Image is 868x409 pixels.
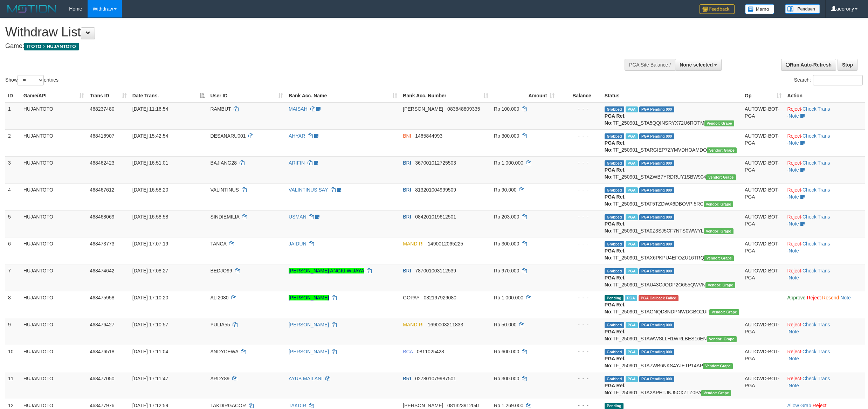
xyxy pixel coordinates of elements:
[787,241,801,247] a: Reject
[132,106,168,112] span: [DATE] 11:16:54
[605,295,624,301] span: Pending
[784,237,865,264] td: · ·
[90,160,114,166] span: 468462423
[602,318,742,345] td: TF_250901_STAWWSLLH1WRLBES16EN
[787,133,801,139] a: Reject
[400,89,491,102] th: Bank Acc. Number: activate to sort column ascending
[90,376,114,381] span: 468477050
[5,183,21,210] td: 4
[742,264,784,291] td: AUTOWD-BOT-PGA
[742,183,784,210] td: AUTOWD-BOT-PGA
[784,264,865,291] td: · ·
[802,214,830,220] a: Check Trans
[403,133,411,139] span: BNI
[132,349,168,354] span: [DATE] 17:11:04
[560,294,599,301] div: - - -
[605,187,624,193] span: Grabbed
[5,291,21,318] td: 8
[428,322,463,327] span: Copy 1690003211833 to clipboard
[784,291,865,318] td: · · ·
[90,187,114,193] span: 468467612
[21,183,87,210] td: HUJANTOTO
[700,4,735,14] img: Feedback.jpg
[5,4,58,14] img: MOTION_logo.png
[18,75,44,85] select: Showentries
[21,129,87,156] td: HUJANTOTO
[605,376,624,382] span: Grabbed
[21,372,87,399] td: HUJANTOTO
[132,133,168,139] span: [DATE] 15:42:54
[21,89,87,102] th: Game/API: activate to sort column ascending
[132,160,168,166] span: [DATE] 16:51:01
[423,295,456,300] span: Copy 082197929080 to clipboard
[289,160,305,166] a: ARIFIN
[132,403,168,408] span: [DATE] 17:12:59
[639,322,674,328] span: PGA Pending
[605,221,626,234] b: PGA Ref. No:
[639,268,674,274] span: PGA Pending
[605,356,626,368] b: PGA Ref. No:
[560,213,599,220] div: - - -
[415,214,456,220] span: Copy 084201019612501 to clipboard
[21,237,87,264] td: HUJANTOTO
[90,106,114,112] span: 468237480
[494,295,523,300] span: Rp 1.000.000
[802,376,830,381] a: Check Trans
[403,322,423,327] span: MANDIRI
[787,403,811,408] a: Allow Grab
[781,59,836,71] a: Run Auto-Refresh
[132,268,168,273] span: [DATE] 17:08:27
[788,275,799,280] a: Note
[403,295,419,300] span: GOPAY
[605,403,624,409] span: Pending
[602,291,742,318] td: TF_250901_STAGNQD8NDPNWDGBO2UF
[626,214,638,220] span: Marked by aeokris
[210,241,226,247] span: TANCA
[605,241,624,247] span: Grabbed
[491,89,558,102] th: Amount: activate to sort column ascending
[132,376,168,381] span: [DATE] 17:11:47
[403,268,411,273] span: BRI
[626,106,638,112] span: Marked by aeovivi
[784,183,865,210] td: · ·
[602,237,742,264] td: TF_250901_STAX6PKPU4EFOZU16TRQ
[787,106,801,112] a: Reject
[788,248,799,254] a: Note
[447,106,480,112] span: Copy 083848809335 to clipboard
[626,268,638,274] span: Marked by aeokris
[560,348,599,355] div: - - -
[605,329,626,341] b: PGA Ref. No:
[90,241,114,247] span: 468473773
[707,147,737,153] span: Vendor URL: https://settle31.1velocity.biz
[210,106,231,112] span: RAMBUT
[5,318,21,345] td: 9
[5,129,21,156] td: 2
[742,372,784,399] td: AUTOWD-BOT-PGA
[605,113,626,126] b: PGA Ref. No:
[742,237,784,264] td: AUTOWD-BOT-PGA
[602,264,742,291] td: TF_250901_STAU43OJODP2O655QWVN
[788,383,799,388] a: Note
[130,89,208,102] th: Date Trans.: activate to sort column descending
[742,156,784,183] td: AUTOWD-BOT-PGA
[5,372,21,399] td: 11
[787,295,805,300] a: Approve
[286,89,400,102] th: Bank Acc. Name: activate to sort column ascending
[210,160,236,166] span: BAJIANG28
[626,187,638,193] span: Marked by aeokris
[626,376,638,382] span: Marked by aeokris
[5,102,21,130] td: 1
[560,267,599,274] div: - - -
[784,156,865,183] td: · ·
[21,345,87,372] td: HUJANTOTO
[494,160,523,166] span: Rp 1.000.000
[5,89,21,102] th: ID
[289,322,329,327] a: [PERSON_NAME]
[788,194,799,200] a: Note
[21,318,87,345] td: HUJANTOTO
[5,25,572,39] h1: Withdraw List
[560,240,599,247] div: - - -
[21,156,87,183] td: HUJANTOTO
[415,133,442,139] span: Copy 1465844993 to clipboard
[784,102,865,130] td: · ·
